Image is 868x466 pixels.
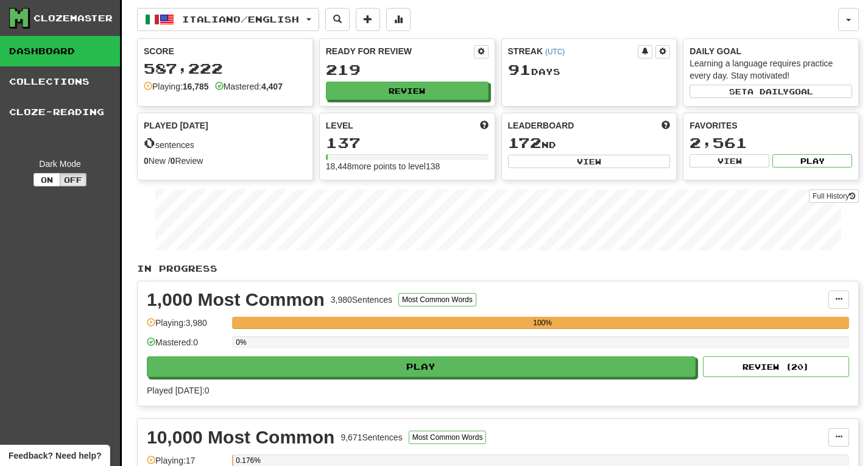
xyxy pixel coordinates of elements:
[508,61,531,78] span: 91
[772,154,852,168] button: Play
[137,8,319,31] button: Italiano/English
[703,356,849,377] button: Review (20)
[34,173,60,186] button: On
[147,428,334,447] div: 10,000 Most Common
[545,48,565,56] a: (UTC)
[326,135,489,150] div: 137
[690,45,852,57] div: Daily Goal
[60,173,86,186] button: Off
[144,155,306,167] div: New / Review
[508,119,574,132] span: Leaderboard
[144,134,155,151] span: 0
[340,431,402,443] div: 9,671 Sentences
[690,57,852,82] div: Learning a language requires practice every day. Stay motivated!
[9,158,111,170] div: Dark Mode
[147,317,226,337] div: Playing: 3,980
[326,45,474,57] div: Ready for Review
[326,160,489,172] div: 18,448 more points to level 138
[171,156,175,166] strong: 0
[144,135,306,151] div: sentences
[144,45,306,57] div: Score
[508,134,542,151] span: 172
[662,119,670,132] span: This week in points, UTC
[398,293,476,306] button: Most Common Words
[508,62,671,78] div: Day s
[182,14,299,24] span: Italiano / English
[480,119,489,132] span: Score more points to level up
[409,431,487,444] button: Most Common Words
[144,156,149,166] strong: 0
[137,263,859,275] p: In Progress
[144,61,306,76] div: 587,222
[690,119,852,132] div: Favorites
[236,317,849,329] div: 100%
[747,87,789,96] span: a daily
[147,356,696,377] button: Play
[261,82,283,91] strong: 4,407
[147,291,325,309] div: 1,000 Most Common
[147,386,209,395] span: Played [DATE]: 0
[326,119,353,132] span: Level
[690,135,852,150] div: 2,561
[147,336,226,356] div: Mastered: 0
[183,82,209,91] strong: 16,785
[34,12,113,24] div: Clozemaster
[690,85,852,98] button: Seta dailygoal
[144,119,208,132] span: Played [DATE]
[144,80,209,93] div: Playing:
[690,154,769,168] button: View
[215,80,283,93] div: Mastered:
[508,135,671,151] div: nd
[326,82,489,100] button: Review
[809,189,859,203] a: Full History
[508,155,671,168] button: View
[325,8,350,31] button: Search sentences
[331,294,392,306] div: 3,980 Sentences
[326,62,489,77] div: 219
[386,8,411,31] button: More stats
[9,450,101,462] span: Open feedback widget
[508,45,638,57] div: Streak
[356,8,380,31] button: Add sentence to collection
